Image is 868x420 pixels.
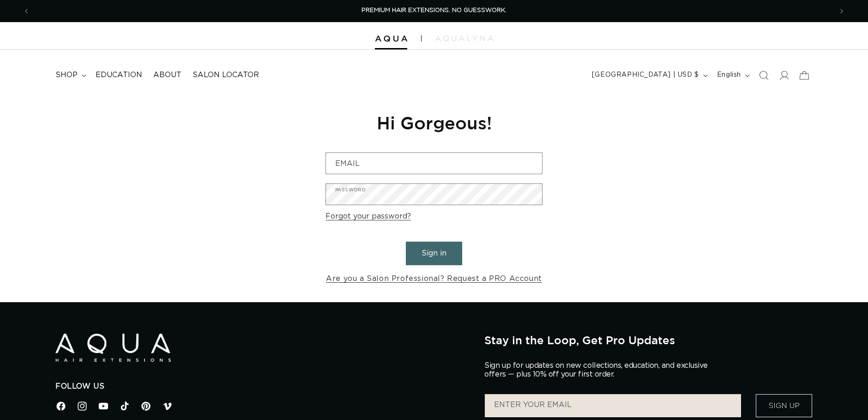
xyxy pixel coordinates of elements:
button: Next announcement [832,2,852,20]
button: Sign in [406,242,462,265]
img: Aqua Hair Extensions [375,36,407,42]
img: aqualyna.com [435,36,493,41]
h1: Hi Gorgeous! [325,111,542,134]
summary: shop [50,65,90,85]
button: [GEOGRAPHIC_DATA] | USD $ [586,67,711,84]
h2: Follow Us [55,382,470,391]
a: Forgot your password? [325,210,411,223]
summary: Search [753,65,774,85]
button: Sign Up [756,394,812,417]
span: [GEOGRAPHIC_DATA] | USD $ [592,70,699,80]
span: shop [55,70,78,80]
span: About [153,70,181,80]
h2: Stay in the Loop, Get Pro Updates [484,334,813,347]
span: Salon Locator [193,70,259,80]
a: Education [90,65,148,85]
p: Sign up for updates on new collections, education, and exclusive offers — plus 10% off your first... [484,361,715,379]
a: Are you a Salon Professional? Request a PRO Account [326,272,542,286]
input: ENTER YOUR EMAIL [485,394,741,417]
span: Education [96,70,142,80]
button: English [711,67,753,84]
button: Previous announcement [16,2,36,20]
span: English [717,70,741,80]
a: About [148,65,187,85]
span: PREMIUM HAIR EXTENSIONS. NO GUESSWORK. [362,7,506,13]
input: Email [326,153,542,174]
a: Salon Locator [187,65,265,85]
img: Aqua Hair Extensions [55,334,171,362]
